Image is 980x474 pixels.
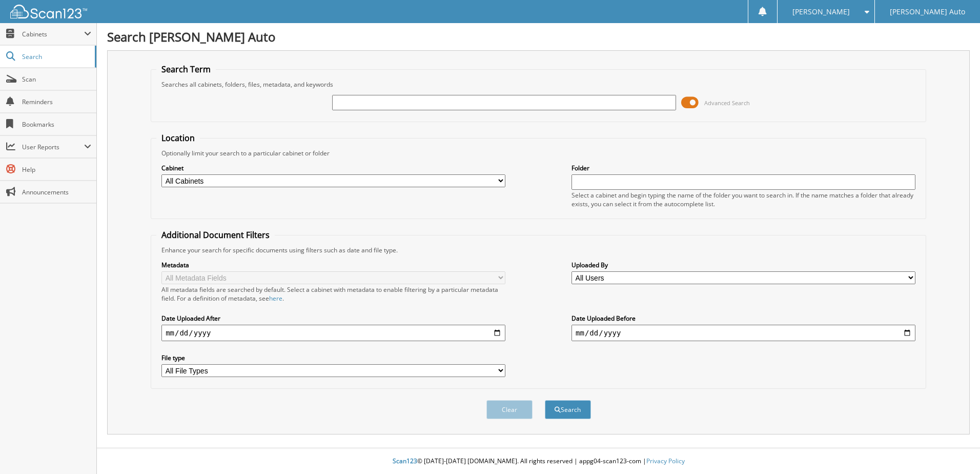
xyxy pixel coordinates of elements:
[646,457,685,465] a: Privacy Policy
[22,188,91,196] span: Announcements
[161,314,505,323] label: Date Uploaded After
[156,229,275,241] legend: Additional Document Filters
[393,457,417,465] span: Scan123
[22,52,90,61] span: Search
[22,75,91,84] span: Scan
[22,97,91,106] span: Reminders
[161,285,505,303] div: All metadata fields are searched by default. Select a cabinet with metadata to enable filtering b...
[161,261,505,269] label: Metadata
[792,9,850,15] span: [PERSON_NAME]
[704,99,750,107] span: Advanced Search
[269,294,282,303] a: here
[22,165,91,174] span: Help
[571,191,915,208] div: Select a cabinet and begin typing the name of the folder you want to search in. If the name match...
[161,353,505,362] label: File type
[161,164,505,172] label: Cabinet
[571,314,915,323] label: Date Uploaded Before
[22,143,84,151] span: User Reports
[486,400,533,419] button: Clear
[161,325,505,341] input: start
[22,30,84,38] span: Cabinets
[97,449,980,474] div: © [DATE]-[DATE] [DOMAIN_NAME]. All rights reserved | appg04-scan123-com |
[156,80,921,89] div: Searches all cabinets, folders, files, metadata, and keywords
[156,64,216,75] legend: Search Term
[571,164,915,172] label: Folder
[107,28,970,45] h1: Search [PERSON_NAME] Auto
[156,149,921,157] div: Optionally limit your search to a particular cabinet or folder
[22,120,91,129] span: Bookmarks
[545,400,591,419] button: Search
[571,261,915,269] label: Uploaded By
[156,246,921,254] div: Enhance your search for specific documents using filters such as date and file type.
[571,325,915,341] input: end
[10,5,87,18] img: scan123-logo-white.svg
[156,132,200,144] legend: Location
[890,9,965,15] span: [PERSON_NAME] Auto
